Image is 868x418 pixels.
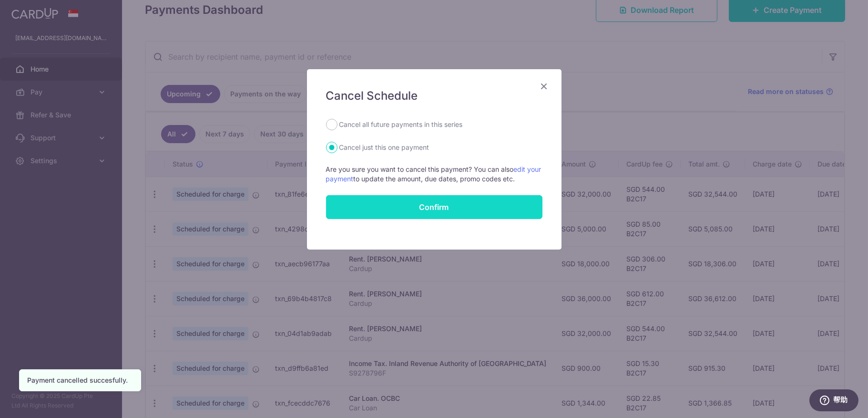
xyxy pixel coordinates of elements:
[809,389,858,413] iframe: 打开一个小组件，您可以在其中找到更多信息
[27,376,133,385] div: Payment cancelled succesfully.
[326,88,542,104] h5: Cancel Schedule
[326,195,542,219] button: Confirm
[539,81,550,92] button: Close
[339,119,463,130] label: Cancel all future payments in this series
[326,165,542,184] p: Are you sure you want to cancel this payment? You can also to update the amount, due dates, promo...
[339,142,429,153] label: Cancel just this one payment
